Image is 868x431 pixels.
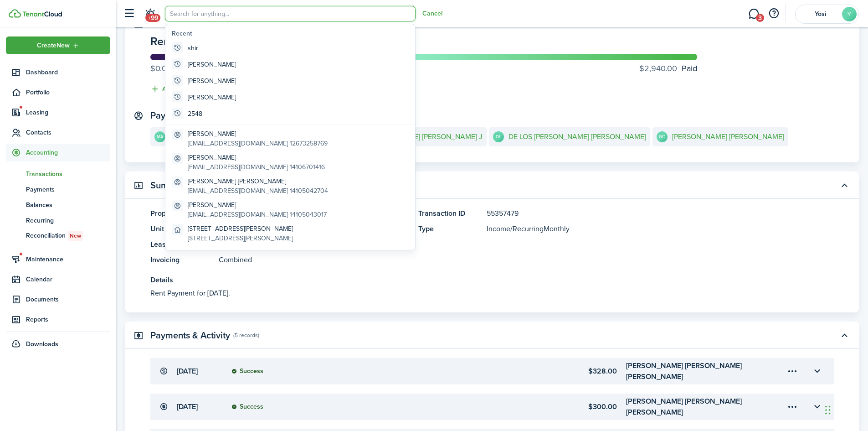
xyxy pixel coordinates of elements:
a: MA[PERSON_NAME] [PERSON_NAME] [PERSON_NAME] [150,127,343,146]
transaction-details-table-item-client: MELO ALMONTE LUISA MARIA [626,360,759,382]
status: Success [231,403,263,410]
progress-caption-label: Left [150,62,190,75]
span: New [70,232,81,240]
a: Recurring [6,213,110,228]
a: Balances [6,197,110,213]
global-search-item-title: [PERSON_NAME] [188,200,327,210]
global-search-item-title: [PERSON_NAME] [188,60,236,69]
progress-caption-label: Paid [639,62,697,75]
span: Calendar [26,275,110,284]
global-search-item-description: [EMAIL_ADDRESS][DOMAIN_NAME] 14106701416 [188,162,325,172]
global-search-item-title: [PERSON_NAME] [188,129,328,139]
div: Drag [825,396,831,424]
panel-main-title: Summary [150,180,189,191]
img: TenantCloud [22,11,62,17]
a: Reports [6,311,110,328]
transaction-details-table-item-date: [DATE] [177,366,222,377]
avatar-text: GC [657,131,668,142]
panel-main-title: Payers [150,110,178,121]
span: +99 [145,14,160,22]
img: TenantCloud [9,9,21,18]
global-search-item: 2548 [168,105,412,122]
a: ML[PERSON_NAME] [PERSON_NAME] J [345,127,487,146]
span: Maintenance [26,254,110,264]
global-search-item-title: [PERSON_NAME] [PERSON_NAME] [188,177,328,186]
panel-main-subtitle: (5 records) [233,331,259,339]
panel-main-title: Unit [150,223,214,234]
global-search-list-title: Recent [172,29,412,38]
global-search-item-description: [EMAIL_ADDRESS][DOMAIN_NAME] 14105043017 [188,210,327,219]
global-search-item-title: [PERSON_NAME] [188,93,236,102]
transaction-details-table-item-amount: $328.00 [497,366,617,377]
span: Transactions [26,169,110,179]
global-search-item-title: [STREET_ADDRESS][PERSON_NAME] [188,224,293,234]
a: Dashboard [6,63,110,81]
span: Yosi [802,11,838,17]
button: Cancel [422,10,442,17]
avatar-text: MA [154,131,165,142]
global-search-item: [PERSON_NAME] [168,73,412,89]
span: Payments [26,185,110,194]
avatar-text: DL [493,131,504,142]
span: Income [487,223,510,234]
span: Recurring [26,216,110,225]
iframe: Chat Widget [822,387,868,431]
button: Toggle accordion [809,363,825,379]
button: Open resource center [766,6,781,21]
global-search-item-description: [STREET_ADDRESS][PERSON_NAME] [188,234,293,243]
global-search-item-title: [PERSON_NAME] [188,76,236,86]
button: Add tag [150,84,185,94]
panel-main-description: Rent Payment for [DATE]. [150,288,806,299]
global-search-item-description: [EMAIL_ADDRESS][DOMAIN_NAME] 14105042704 [188,186,328,196]
panel-main-title: Property [150,208,214,219]
a: GC[PERSON_NAME] [PERSON_NAME] [652,127,788,146]
button: Open menu [6,36,110,54]
span: Downloads [26,339,58,349]
button: Toggle accordion [837,177,852,193]
global-search-item-description: [EMAIL_ADDRESS][DOMAIN_NAME] 12673258769 [188,139,328,148]
span: Documents [26,295,110,304]
span: 3 [756,14,764,22]
span: Create New [37,42,70,49]
progress-caption-label-value: $0.00 [150,62,172,75]
a: ReconciliationNew [6,228,110,244]
e-details-info-title: [PERSON_NAME] [PERSON_NAME] [672,133,784,141]
span: Reports [26,315,110,324]
panel-main-title: Transaction ID [418,208,482,219]
panel-main-description: / [487,223,806,234]
span: Contacts [26,128,110,137]
panel-main-description: 55357479 [487,208,806,219]
panel-main-title: Invoicing [150,254,214,265]
transaction-details-table-item-amount: $300.00 [497,401,617,412]
e-details-info-title: DE LOS [PERSON_NAME] [PERSON_NAME] [508,133,646,141]
e-details-info-title: [PERSON_NAME] [PERSON_NAME] J [365,133,483,141]
panel-main-title: Payments & Activity [150,330,230,341]
button: Open menu [785,363,800,379]
panel-main-title: Details [150,275,806,286]
button: Toggle accordion [837,327,852,343]
transaction-details-table-item-client: MELO ALMONTE LUISA MARIA [626,396,759,418]
span: Accounting [26,148,110,157]
span: Portfolio [26,88,110,97]
transaction-details-table-item-date: [DATE] [177,401,222,412]
a: Payments [6,182,110,197]
a: DLDE LOS [PERSON_NAME] [PERSON_NAME] [489,127,650,146]
global-search-item-title: shir [188,43,198,53]
input: Search for anything... [165,6,416,21]
button: Open sidebar [120,5,138,22]
button: Open menu [785,399,800,415]
status: Success [231,368,263,375]
global-search-item: [PERSON_NAME] [168,89,412,105]
avatar-text: Y [842,7,857,21]
span: Leasing [26,108,110,117]
span: Balances [26,200,110,210]
panel-main-title: Lease [150,239,214,250]
button: Toggle accordion [809,399,825,415]
progress-caption-label-value: $2,940.00 [639,62,677,75]
a: Transactions [6,166,110,182]
span: Recurring Monthly [513,223,570,234]
a: Notifications [141,2,159,26]
global-search-item: [PERSON_NAME] [168,56,412,73]
span: Dashboard [26,68,110,77]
